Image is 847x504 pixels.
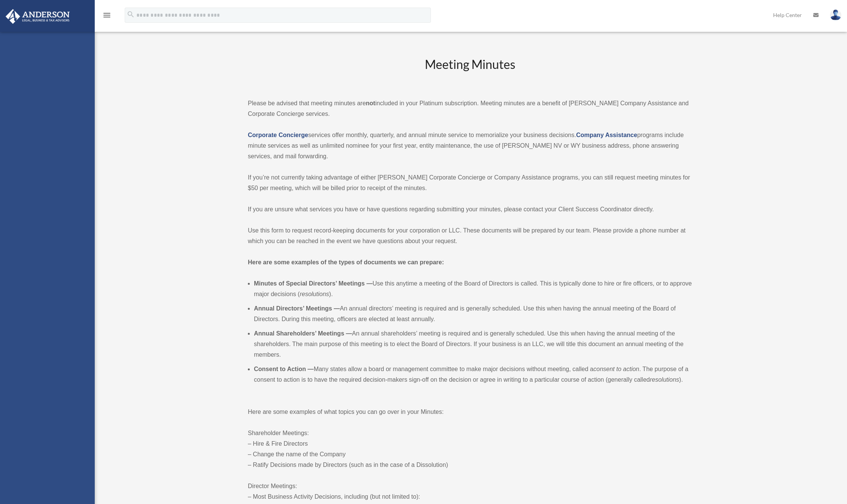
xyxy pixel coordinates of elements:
[248,407,692,417] p: Here are some examples of what topics you can go over in your Minutes:
[254,303,692,325] li: An annual directors’ meeting is required and is generally scheduled. Use this when having the ann...
[366,100,375,106] strong: not
[248,56,692,87] h2: Meeting Minutes
[248,172,692,193] p: If you’re not currently taking advantage of either [PERSON_NAME] Corporate Concierge or Company A...
[248,428,692,470] p: Shareholder Meetings: – Hire & Fire Directors – Change the name of the Company – Ratify Decisions...
[254,328,692,360] li: An annual shareholders’ meeting is required and is generally scheduled. Use this when having the ...
[248,132,308,138] a: Corporate Concierge
[248,98,692,119] p: Please be advised that meeting minutes are included in your Platinum subscription. Meeting minute...
[3,9,72,24] img: Anderson Advisors Platinum Portal
[254,280,373,287] b: Minutes of Special Directors’ Meetings —
[254,305,340,312] b: Annual Directors’ Meetings —
[576,132,637,138] a: Company Assistance
[650,376,679,383] em: resolutions
[127,10,135,19] i: search
[254,364,692,385] li: Many states allow a board or management committee to make major decisions without meeting, called...
[248,225,692,247] p: Use this form to request record-keeping documents for your corporation or LLC. These documents wi...
[593,366,622,372] em: consent to
[248,130,692,162] p: services offer monthly, quarterly, and annual minute service to memorialize your business decisio...
[102,13,111,20] a: menu
[254,366,314,372] b: Consent to Action —
[623,366,639,372] em: action
[254,278,692,300] li: Use this anytime a meeting of the Board of Directors is called. This is typically done to hire or...
[248,204,692,215] p: If you are unsure what services you have or have questions regarding submitting your minutes, ple...
[300,291,329,297] em: resolutions
[102,11,111,20] i: menu
[248,259,444,265] strong: Here are some examples of the types of documents we can prepare:
[830,9,841,20] img: User Pic
[254,330,352,337] b: Annual Shareholders’ Meetings —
